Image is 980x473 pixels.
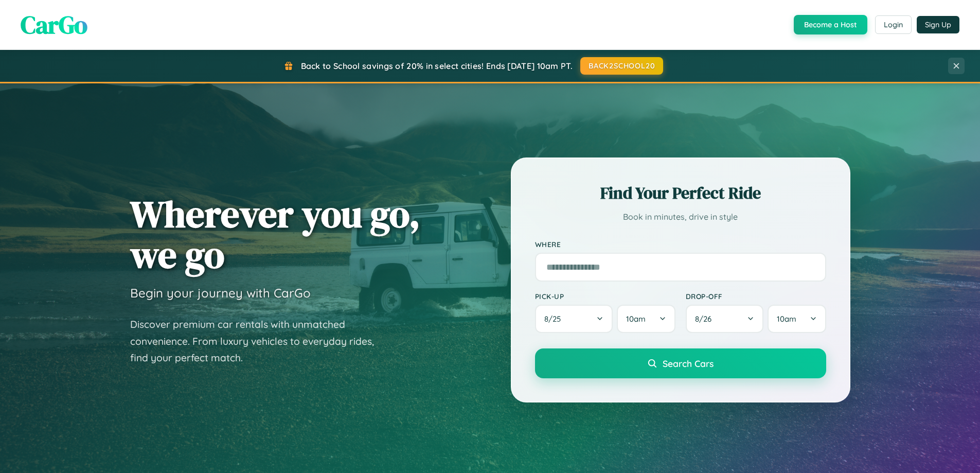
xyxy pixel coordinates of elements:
span: 10am [777,314,796,324]
label: Drop-off [686,292,826,301]
span: 8 / 26 [695,314,717,324]
button: 8/25 [535,305,613,333]
button: Login [875,15,912,34]
span: Back to School savings of 20% in select cities! Ends [DATE] 10am PT. [301,61,573,71]
button: 10am [617,305,675,333]
button: 8/26 [686,305,764,333]
button: 10am [768,305,826,333]
h2: Find Your Perfect Ride [535,182,826,204]
button: Become a Host [794,15,867,34]
span: 8 / 25 [544,314,566,324]
button: BACK2SCHOOL20 [580,57,663,75]
label: Pick-up [535,292,675,301]
span: 10am [626,314,646,324]
button: Search Cars [535,348,826,378]
button: Sign Up [917,16,959,33]
label: Where [535,240,826,249]
p: Discover premium car rentals with unmatched convenience. From luxury vehicles to everyday rides, ... [130,316,387,366]
span: Search Cars [663,358,714,369]
p: Book in minutes, drive in style [535,209,826,224]
h3: Begin your journey with CarGo [130,285,311,301]
span: CarGo [21,8,87,42]
h1: Wherever you go, we go [130,194,420,275]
